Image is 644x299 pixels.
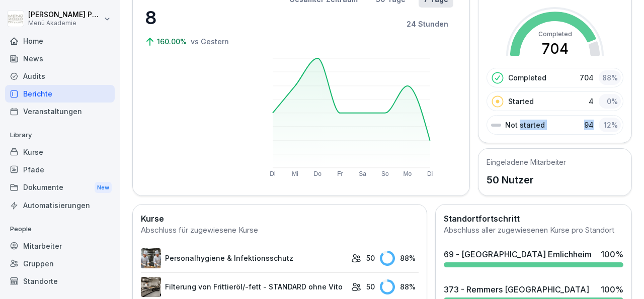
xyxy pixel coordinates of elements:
[599,118,621,132] div: 12 %
[141,248,346,268] a: Personalhygiene & Infektionsschutz
[580,72,594,83] p: 704
[141,277,161,297] img: lnrteyew03wyeg2dvomajll7.png
[95,182,112,193] div: New
[314,170,322,177] text: Do
[444,225,623,236] div: Abschluss aller zugewiesenen Kurse pro Standort
[440,244,627,271] a: 69 - [GEOGRAPHIC_DATA] Emlichheim100%
[487,157,566,167] h5: Eingeladene Mitarbeiter
[5,237,115,255] a: Mitarbeiter
[270,170,275,177] text: Di
[28,11,102,19] p: [PERSON_NAME] Pätow
[5,50,115,67] a: News
[5,85,115,103] a: Berichte
[141,248,161,268] img: tq1iwfpjw7gb8q143pboqzza.png
[141,277,346,297] a: Filterung von Frittieröl/-fett - STANDARD ohne Vito
[599,70,621,85] div: 88 %
[444,283,589,295] div: 373 - Remmers [GEOGRAPHIC_DATA]
[141,225,419,236] div: Abschluss für zugewiesene Kurse
[508,96,534,107] p: Started
[5,127,115,143] p: Library
[381,170,389,177] text: So
[505,120,545,130] p: Not started
[404,170,412,177] text: Mo
[380,279,419,294] div: 88 %
[337,170,343,177] text: Fr
[191,36,229,47] p: vs Gestern
[601,283,623,295] div: 100 %
[5,178,115,197] a: DokumenteNew
[380,251,419,266] div: 88 %
[589,96,594,107] p: 4
[427,170,433,177] text: Di
[292,170,298,177] text: Mi
[444,248,592,260] div: 69 - [GEOGRAPHIC_DATA] Emlichheim
[359,170,367,177] text: Sa
[366,253,375,263] p: 50
[5,178,115,197] div: Dokumente
[5,255,115,272] a: Gruppen
[145,4,246,31] p: 8
[444,213,623,225] h2: Standortfortschritt
[5,103,115,120] a: Veranstaltungen
[584,120,594,130] p: 94
[5,67,115,85] a: Audits
[5,143,115,161] a: Kurse
[28,20,102,27] p: Menü Akademie
[5,272,115,290] a: Standorte
[5,221,115,237] p: People
[5,161,115,178] a: Pfade
[141,213,419,225] h2: Kurse
[601,248,623,260] div: 100 %
[5,32,115,50] a: Home
[401,16,453,32] button: 24 Stunden
[5,196,115,214] a: Automatisierungen
[487,172,566,187] p: 50 Nutzer
[366,281,375,292] p: 50
[157,36,189,47] p: 160.00%
[508,72,546,83] p: Completed
[599,94,621,109] div: 0 %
